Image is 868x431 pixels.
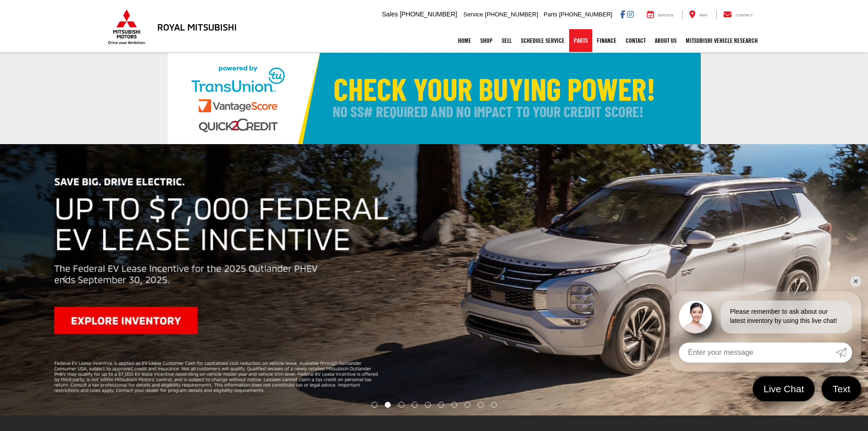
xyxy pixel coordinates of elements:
[650,29,681,52] a: About Us
[735,13,753,17] span: Contact
[759,383,809,395] span: Live Chat
[491,402,497,408] li: Go to slide number 10.
[371,402,377,408] li: Go to slide number 1.
[753,376,815,401] a: Live Chat
[168,53,701,144] img: Check Your Buying Power
[438,402,444,408] li: Go to slide number 6.
[485,11,538,18] span: [PHONE_NUMBER]
[679,343,836,363] input: Enter your message
[621,29,650,52] a: Contact
[453,29,476,52] a: Home
[106,9,147,45] img: Mitsubishi
[157,22,237,32] h3: Royal Mitsubishi
[400,10,457,18] span: [PHONE_NUMBER]
[738,162,868,397] button: Click to view next picture.
[464,402,470,408] li: Go to slide number 8.
[399,402,405,408] li: Go to slide number 3.
[451,402,457,408] li: Go to slide number 7.
[497,29,516,52] a: Sell
[463,11,483,18] span: Service
[425,402,431,408] li: Go to slide number 5.
[640,10,681,19] a: Service
[658,13,674,17] span: Service
[516,29,569,52] a: Schedule Service: Opens in a new tab
[836,343,852,363] a: Submit
[679,301,712,333] img: Agent profile photo
[681,29,762,52] a: Mitsubishi Vehicle Research
[592,29,621,52] a: Finance
[382,10,398,18] span: Sales
[627,10,634,18] a: Instagram: Click to visit our Instagram page
[476,29,497,52] a: Shop
[412,402,418,408] li: Go to slide number 4.
[716,10,760,19] a: Contact
[699,13,707,17] span: Map
[682,10,714,19] a: Map
[544,11,557,18] span: Parts
[828,383,855,395] span: Text
[478,402,483,408] li: Go to slide number 9.
[620,10,625,18] a: Facebook: Click to visit our Facebook page
[569,29,592,52] a: Parts: Opens in a new tab
[559,11,612,18] span: [PHONE_NUMBER]
[721,301,852,333] div: Please remember to ask about our latest inventory by using this live chat!
[385,402,391,408] li: Go to slide number 2.
[822,376,861,401] a: Text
